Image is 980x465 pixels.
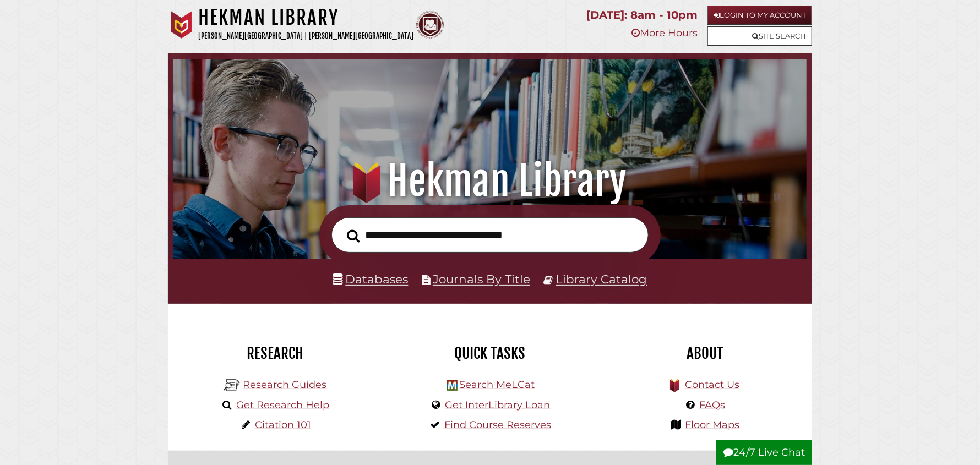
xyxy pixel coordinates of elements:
button: Search [341,226,365,246]
a: Citation 101 [255,419,311,431]
p: [DATE]: 8am - 10pm [586,6,698,25]
img: Hekman Library Logo [224,377,240,393]
a: Research Guides [243,379,326,391]
a: Contact Us [685,379,739,391]
h1: Hekman Library [188,157,792,205]
h1: Hekman Library [198,6,413,30]
h2: About [606,344,804,363]
h2: Quick Tasks [391,344,589,363]
a: Site Search [707,26,812,46]
img: Calvin University [168,11,195,39]
img: Calvin Theological Seminary [416,11,444,39]
a: Get InterLibrary Loan [445,399,551,411]
img: Hekman Library Logo [447,380,458,391]
p: [PERSON_NAME][GEOGRAPHIC_DATA] | [PERSON_NAME][GEOGRAPHIC_DATA] [198,30,413,42]
a: Find Course Reserves [444,419,551,431]
a: Get Research Help [237,399,330,411]
a: Floor Maps [685,419,740,431]
a: Databases [333,272,409,286]
a: More Hours [631,27,698,39]
a: Search MeLCat [459,379,535,391]
a: FAQs [700,399,726,411]
i: Search [347,229,360,243]
h2: Research [176,344,374,363]
a: Journals By Title [433,272,530,286]
a: Library Catalog [556,272,647,286]
a: Login to My Account [707,6,812,25]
